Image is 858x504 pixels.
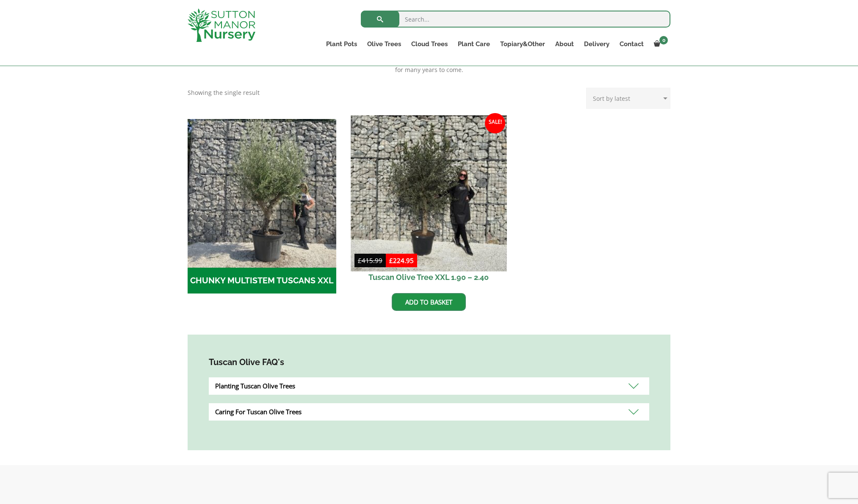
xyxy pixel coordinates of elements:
a: Visit product category CHUNKY MULTISTEM TUSCANS XXL [188,119,336,294]
a: About [550,38,579,50]
span: Sale! [485,113,505,133]
a: Topiary&Other [495,38,550,50]
a: Olive Trees [362,38,406,50]
img: Tuscan Olive Tree XXL 1.90 - 2.40 [351,115,506,271]
a: Plant Care [453,38,495,50]
bdi: 415.99 [358,256,382,265]
span: £ [358,256,362,265]
select: Shop order [586,88,670,109]
img: CHUNKY MULTISTEM TUSCANS XXL [188,119,336,268]
a: Sale! Tuscan Olive Tree XXL 1.90 – 2.40 [354,119,503,287]
a: Delivery [579,38,614,50]
a: 0 [649,38,670,50]
a: Plant Pots [321,38,362,50]
img: logo [188,8,255,42]
input: Search... [361,11,670,28]
a: Add to basket: “Tuscan Olive Tree XXL 1.90 - 2.40” [392,293,466,311]
a: Contact [614,38,649,50]
h2: CHUNKY MULTISTEM TUSCANS XXL [188,268,336,294]
a: Cloud Trees [406,38,453,50]
bdi: 224.95 [389,256,414,265]
h2: Tuscan Olive Tree XXL 1.90 – 2.40 [354,268,503,287]
div: Planting Tuscan Olive Trees [209,377,649,395]
h4: Tuscan Olive FAQ's [209,356,649,369]
p: Showing the single result [188,88,260,98]
span: 0 [659,36,668,44]
span: £ [389,256,393,265]
div: Caring For Tuscan Olive Trees [209,403,649,421]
